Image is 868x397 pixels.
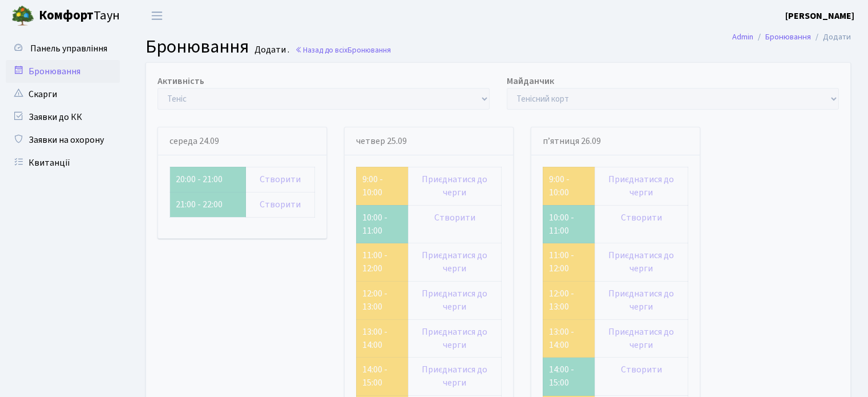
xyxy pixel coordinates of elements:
a: Приєднатися до черги [422,249,487,275]
span: Таун [39,6,120,26]
a: 11:00 - 12:00 [362,249,387,275]
a: Бронювання [765,31,811,43]
a: Панель управління [6,37,120,60]
a: Приєднатися до черги [608,249,674,275]
a: Приєднатися до черги [422,363,487,389]
span: Бронювання [146,34,249,60]
a: 13:00 - 14:00 [549,326,574,351]
a: 12:00 - 13:00 [549,287,574,313]
a: Admin [732,31,753,43]
li: Додати [811,31,851,43]
label: Майданчик [507,74,554,88]
b: [PERSON_NAME] [785,10,854,22]
nav: breadcrumb [715,25,868,49]
a: Скарги [6,83,120,106]
td: 20:00 - 21:00 [170,167,246,192]
a: Створити [260,173,301,186]
label: Активність [158,74,204,88]
td: 10:00 - 11:00 [543,205,595,243]
a: 9:00 - 10:00 [549,173,570,199]
div: четвер 25.09 [345,127,513,155]
div: середа 24.09 [158,127,326,155]
a: 14:00 - 15:00 [362,363,387,389]
a: Назад до всіхБронювання [295,45,391,55]
a: Приєднатися до черги [608,326,674,351]
a: Створити [434,211,475,224]
a: 11:00 - 12:00 [549,249,574,275]
a: Приєднатися до черги [422,287,487,313]
div: п’ятниця 26.09 [531,127,700,155]
a: 13:00 - 14:00 [362,326,387,351]
b: Комфорт [39,6,94,25]
a: Приєднатися до черги [422,326,487,351]
a: Створити [621,211,662,224]
td: 21:00 - 22:00 [170,192,246,217]
a: Створити [621,363,662,376]
a: 12:00 - 13:00 [362,287,387,313]
span: Панель управління [30,42,107,55]
a: Приєднатися до черги [608,287,674,313]
button: Переключити навігацію [143,6,171,25]
a: Створити [260,198,301,211]
td: 10:00 - 11:00 [356,205,408,243]
a: Приєднатися до черги [608,173,674,199]
small: Додати . [252,45,289,55]
a: Бронювання [6,60,120,83]
a: Заявки до КК [6,106,120,129]
img: logo.png [11,5,34,27]
a: 9:00 - 10:00 [362,173,383,199]
a: Приєднатися до черги [422,173,487,199]
span: Бронювання [348,45,391,55]
td: 14:00 - 15:00 [543,358,595,396]
a: Квитанції [6,151,120,174]
a: Заявки на охорону [6,129,120,151]
a: [PERSON_NAME] [785,9,854,23]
